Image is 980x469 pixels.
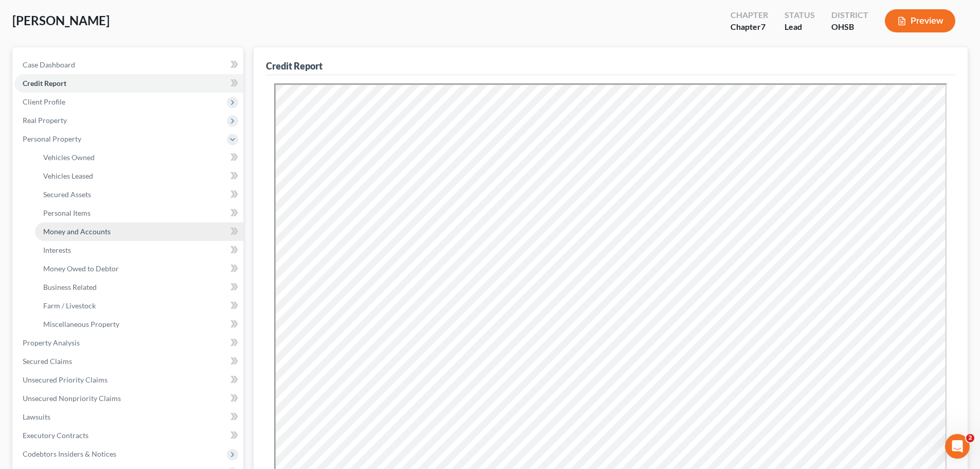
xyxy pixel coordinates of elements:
[885,9,955,32] button: Preview
[23,116,67,125] span: Real Property
[785,21,815,33] div: Lead
[761,22,765,31] span: 7
[35,167,243,185] a: Vehicles Leased
[785,9,815,21] div: Status
[23,449,116,458] span: Codebtors Insiders & Notices
[43,320,119,328] span: Miscellaneous Property
[35,241,243,259] a: Interests
[14,389,243,408] a: Unsecured Nonpriority Claims
[831,21,868,33] div: OHSB
[23,375,108,384] span: Unsecured Priority Claims
[14,56,243,74] a: Case Dashboard
[23,79,66,88] span: Credit Report
[43,190,91,199] span: Secured Assets
[945,434,970,459] iframe: Intercom live chat
[35,259,243,278] a: Money Owed to Debtor
[43,171,93,180] span: Vehicles Leased
[43,153,95,162] span: Vehicles Owned
[14,426,243,445] a: Executory Contracts
[23,394,121,403] span: Unsecured Nonpriority Claims
[14,334,243,352] a: Property Analysis
[43,246,71,254] span: Interests
[23,97,65,106] span: Client Profile
[35,148,243,167] a: Vehicles Owned
[35,222,243,241] a: Money and Accounts
[35,204,243,222] a: Personal Items
[35,297,243,315] a: Farm / Livestock
[730,9,768,21] div: Chapter
[43,283,97,291] span: Business Related
[14,371,243,389] a: Unsecured Priority Claims
[23,134,81,143] span: Personal Property
[23,431,88,440] span: Executory Contracts
[730,21,768,33] div: Chapter
[14,74,243,93] a: Credit Report
[23,357,72,366] span: Secured Claims
[23,338,80,347] span: Property Analysis
[266,60,323,72] div: Credit Report
[23,60,75,69] span: Case Dashboard
[35,185,243,204] a: Secured Assets
[43,209,91,217] span: Personal Items
[14,408,243,426] a: Lawsuits
[12,13,110,28] span: [PERSON_NAME]
[966,434,974,442] span: 2
[831,9,868,21] div: District
[14,352,243,371] a: Secured Claims
[43,264,119,273] span: Money Owed to Debtor
[43,301,96,310] span: Farm / Livestock
[43,227,111,236] span: Money and Accounts
[35,278,243,297] a: Business Related
[35,315,243,334] a: Miscellaneous Property
[23,412,50,421] span: Lawsuits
